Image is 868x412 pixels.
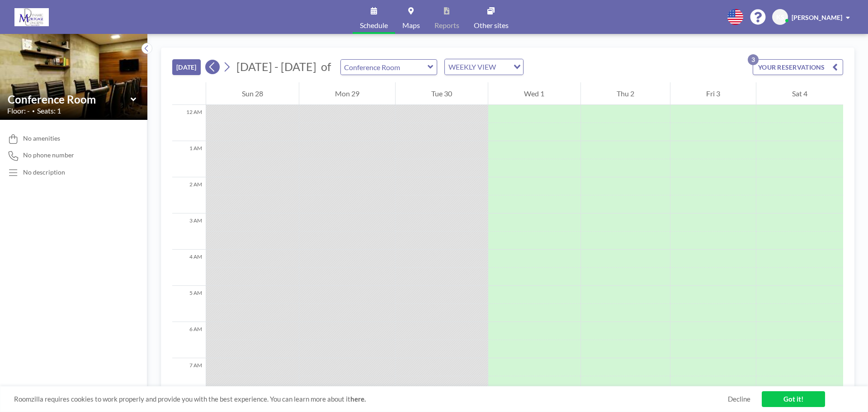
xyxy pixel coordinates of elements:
[581,82,670,105] div: Thu 2
[670,82,756,105] div: Fri 3
[748,54,759,65] p: 3
[792,14,842,21] span: [PERSON_NAME]
[32,108,35,114] span: •
[396,82,488,105] div: Tue 30
[499,61,508,73] input: Search for option
[37,106,61,115] span: Seats: 1
[299,82,395,105] div: Mon 29
[172,59,201,75] button: [DATE]
[776,13,784,21] span: KS
[172,358,206,394] div: 7 AM
[402,22,420,29] span: Maps
[474,22,509,29] span: Other sites
[172,322,206,358] div: 6 AM
[8,93,131,106] input: Conference Room
[434,22,459,29] span: Reports
[172,177,206,213] div: 2 AM
[762,391,825,407] a: Got it!
[206,82,299,105] div: Sun 28
[756,82,843,105] div: Sat 4
[14,395,728,403] span: Roomzilla requires cookies to work properly and provide you with the best experience. You can lea...
[728,395,750,403] a: Decline
[172,213,206,250] div: 3 AM
[321,60,331,74] span: of
[447,61,498,73] span: WEEKLY VIEW
[236,60,316,73] span: [DATE] - [DATE]
[172,286,206,322] div: 5 AM
[172,141,206,177] div: 1 AM
[350,395,366,403] a: here.
[23,134,60,142] span: No amenities
[488,82,580,105] div: Wed 1
[23,151,74,159] span: No phone number
[14,8,49,26] img: organization-logo
[7,106,30,115] span: Floor: -
[341,60,428,75] input: Conference Room
[172,105,206,141] div: 12 AM
[445,59,523,75] div: Search for option
[172,250,206,286] div: 4 AM
[360,22,388,29] span: Schedule
[753,59,843,75] button: YOUR RESERVATIONS3
[23,168,65,176] div: No description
